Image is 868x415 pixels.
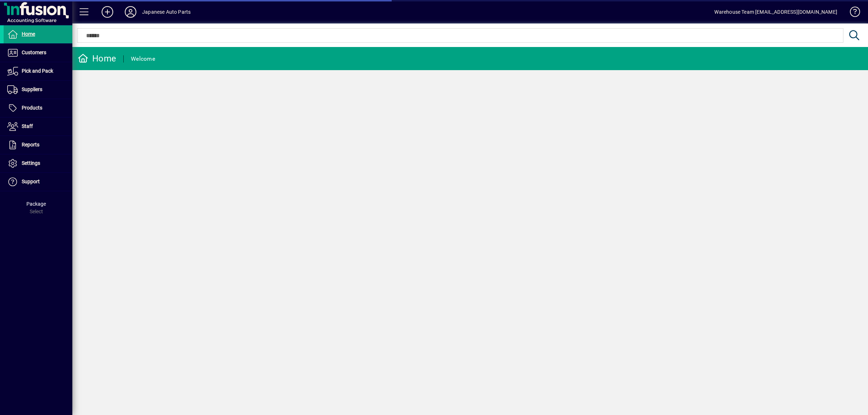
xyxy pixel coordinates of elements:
[4,154,72,172] a: Settings
[22,123,33,129] span: Staff
[96,5,119,18] button: Add
[22,142,39,147] span: Reports
[22,160,40,166] span: Settings
[4,81,72,99] a: Suppliers
[131,53,155,65] div: Welcome
[4,117,72,136] a: Staff
[142,6,191,18] div: Japanese Auto Parts
[4,44,72,62] a: Customers
[714,6,837,18] div: Warehouse Team [EMAIL_ADDRESS][DOMAIN_NAME]
[22,31,35,37] span: Home
[22,50,46,55] span: Customers
[119,5,142,18] button: Profile
[22,105,42,111] span: Products
[22,179,40,184] span: Support
[844,1,859,25] a: Knowledge Base
[4,173,72,191] a: Support
[4,99,72,117] a: Products
[4,136,72,154] a: Reports
[4,62,72,80] a: Pick and Pack
[26,201,46,207] span: Package
[22,86,42,92] span: Suppliers
[78,53,116,64] div: Home
[22,68,53,74] span: Pick and Pack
